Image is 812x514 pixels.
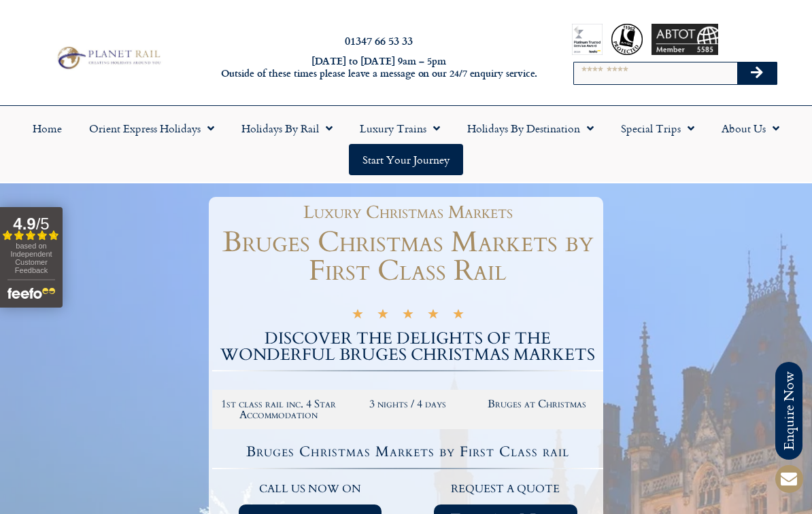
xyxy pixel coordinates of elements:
[7,113,805,175] nav: Menu
[75,113,228,144] a: Orient Express Holidays
[479,399,594,409] h2: Bruges at Christmas
[212,228,603,285] h1: Bruges Christmas Markets by First Class Rail
[737,62,777,84] button: Search
[212,331,603,363] h2: DISCOVER THE DELIGHTS OF THE WONDERFUL BRUGES CHRISTMAS MARKETS
[427,310,439,323] i: ★
[221,399,337,420] h2: 1st class rail inc. 4 Star Accommodation
[53,44,163,71] img: Planet Rail Train Holidays Logo
[220,55,538,80] h6: [DATE] to [DATE] 9am – 5pm Outside of these times please leave a message on our 24/7 enquiry serv...
[349,144,463,175] a: Start your Journey
[454,113,607,144] a: Holidays by Destination
[708,113,793,144] a: About Us
[346,113,454,144] a: Luxury Trains
[219,204,596,221] h1: Luxury Christmas Markets
[415,481,597,498] p: request a quote
[352,310,364,323] i: ★
[452,310,464,323] i: ★
[345,33,413,48] a: 01347 66 53 33
[402,310,414,323] i: ★
[350,399,466,409] h2: 3 nights / 4 days
[214,445,601,459] h4: Bruges Christmas Markets by First Class rail
[377,310,389,323] i: ★
[219,481,401,498] p: call us now on
[607,113,708,144] a: Special Trips
[19,113,75,144] a: Home
[228,113,346,144] a: Holidays by Rail
[352,308,464,323] div: 5/5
